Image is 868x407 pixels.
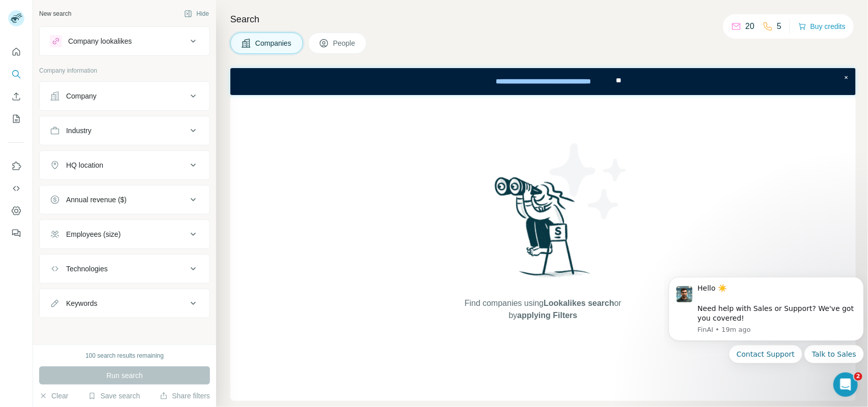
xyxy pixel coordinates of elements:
iframe: Intercom notifications message [665,264,868,402]
iframe: Banner [230,68,856,95]
button: Company [40,84,209,108]
button: Use Surfe API [8,179,24,198]
span: Companies [255,38,292,48]
img: Surfe Illustration - Woman searching with binoculars [490,174,596,288]
p: 5 [777,20,782,33]
div: Technologies [66,264,108,274]
button: My lists [8,110,24,128]
img: Surfe Illustration - Stars [543,136,635,227]
div: Company [66,91,97,101]
div: Employees (size) [66,229,121,239]
button: Technologies [40,257,209,281]
p: Company information [39,66,210,75]
div: Company lookalikes [68,36,132,46]
button: Industry [40,118,209,143]
button: Company lookalikes [40,29,209,53]
button: Search [8,65,24,83]
h4: Search [230,12,856,26]
span: Lookalikes search [544,299,614,307]
button: Dashboard [8,202,24,220]
button: Feedback [8,224,24,242]
span: People [333,38,356,48]
div: HQ location [66,160,103,170]
div: New search [39,9,71,18]
span: applying Filters [517,311,577,320]
button: Employees (size) [40,222,209,246]
button: Share filters [160,391,210,401]
p: 20 [745,20,755,33]
div: 100 search results remaining [85,351,164,360]
button: Hide [177,6,216,21]
button: HQ location [40,153,209,177]
button: Buy credits [798,19,846,34]
div: Keywords [66,298,97,308]
button: Use Surfe on LinkedIn [8,157,24,175]
button: Keywords [40,291,209,316]
button: Quick start [8,43,24,61]
button: Annual revenue ($) [40,187,209,212]
button: Clear [39,391,68,401]
button: Save search [88,391,140,401]
div: Industry [66,126,92,136]
span: Find companies using or by [462,297,624,322]
div: Annual revenue ($) [66,195,127,205]
iframe: Intercom live chat [833,372,858,397]
button: Enrich CSV [8,87,24,106]
span: 2 [854,372,862,381]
